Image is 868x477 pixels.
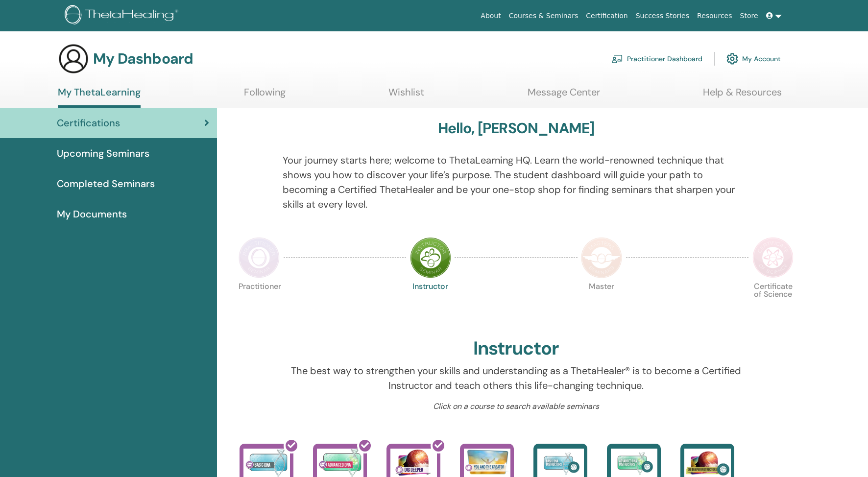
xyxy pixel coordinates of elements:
[57,116,120,130] span: Certifications
[582,7,631,25] a: Certification
[581,237,622,278] img: Master
[57,207,127,221] span: My Documents
[477,7,505,25] a: About
[726,50,738,67] img: cog.svg
[693,7,736,25] a: Resources
[528,86,600,105] a: Message Center
[473,337,559,360] h2: Instructor
[239,283,280,324] p: Practitioner
[93,50,193,68] h3: My Dashboard
[283,363,749,393] p: The best way to strengthen your skills and understanding as a ThetaHealer® is to become a Certifi...
[410,283,451,324] p: Instructor
[611,54,623,63] img: chalkboard-teacher.svg
[726,48,781,70] a: My Account
[58,43,89,74] img: generic-user-icon.jpg
[388,86,424,105] a: Wishlist
[752,283,794,324] p: Certificate of Science
[283,401,749,412] p: Click on a course to search available seminars
[736,7,762,25] a: Store
[239,237,280,278] img: Practitioner
[611,48,702,70] a: Practitioner Dashboard
[57,146,149,161] span: Upcoming Seminars
[65,5,182,27] img: logo.png
[464,449,510,476] img: You and the Creator
[438,119,595,137] h3: Hello, [PERSON_NAME]
[57,176,155,191] span: Completed Seminars
[505,7,582,25] a: Courses & Seminars
[244,86,286,105] a: Following
[632,7,693,25] a: Success Stories
[752,237,794,278] img: Certificate of Science
[410,237,451,278] img: Instructor
[581,283,622,324] p: Master
[58,86,141,108] a: My ThetaLearning
[703,86,782,105] a: Help & Resources
[283,153,749,212] p: Your journey starts here; welcome to ThetaLearning HQ. Learn the world-renowned technique that sh...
